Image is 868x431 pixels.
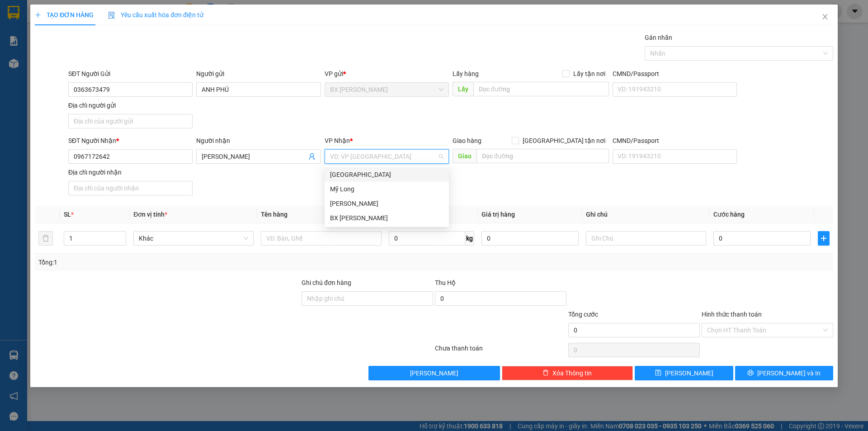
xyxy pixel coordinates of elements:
[302,291,433,306] input: Ghi chú đơn hàng
[68,100,193,110] div: Địa chỉ người gửi
[35,11,94,19] span: TẠO ĐƠN HÀNG
[757,368,821,378] span: [PERSON_NAME] và In
[476,149,609,163] input: Dọc đường
[139,232,248,245] span: Khác
[713,211,745,218] span: Cước hàng
[68,136,193,146] div: SĐT Người Nhận
[330,83,443,96] span: BX Cao Lãnh
[635,366,733,380] button: save[PERSON_NAME]
[453,149,476,163] span: Giao
[35,12,41,18] span: plus
[308,153,316,160] span: user-add
[453,70,479,77] span: Lấy hàng
[8,19,151,29] div: CÔ TRINH
[645,34,672,41] label: Gán nhãn
[196,136,321,146] div: Người nhận
[473,82,609,96] input: Dọc đường
[38,257,335,267] div: Tổng: 1
[68,181,193,195] input: Địa chỉ của người nhận
[552,368,592,378] span: Xóa Thông tin
[434,343,567,359] div: Chưa thanh toán
[325,69,449,79] div: VP gửi
[453,137,481,144] span: Giao hàng
[453,82,473,96] span: Lấy
[613,136,737,146] div: CMND/Passport
[735,366,833,380] button: printer[PERSON_NAME] và In
[655,369,661,377] span: save
[481,231,579,246] input: 0
[368,366,500,380] button: [PERSON_NAME]
[613,69,737,79] div: CMND/Passport
[665,368,713,378] span: [PERSON_NAME]
[570,69,609,79] span: Lấy tận nơi
[108,12,115,19] img: icon
[8,42,21,52] span: DĐ:
[261,211,288,218] span: Tên hàng
[68,69,193,79] div: SĐT Người Gửi
[68,167,193,177] div: Địa chỉ người nhận
[586,231,706,246] input: Ghi Chú
[568,311,598,318] span: Tổng cước
[64,211,71,218] span: SL
[702,311,762,318] label: Hình thức thanh toán
[8,8,151,19] div: BX [PERSON_NAME]
[330,184,443,194] div: Mỹ Long
[325,137,350,144] span: VP Nhận
[325,211,449,225] div: BX Cao Lãnh
[68,114,193,128] input: Địa chỉ của người gửi
[812,5,838,30] button: Close
[38,231,53,246] button: delete
[465,231,474,246] span: kg
[325,196,449,211] div: Cao Lãnh
[435,279,456,286] span: Thu Hộ
[818,235,829,242] span: plus
[747,369,754,377] span: printer
[502,366,633,380] button: deleteXóa Thông tin
[8,52,151,84] span: [DEMOGRAPHIC_DATA][GEOGRAPHIC_DATA]
[582,206,710,223] th: Ghi chú
[821,13,829,20] span: close
[330,199,443,208] div: [PERSON_NAME]
[196,69,321,79] div: Người gửi
[8,29,151,42] div: 0339314676
[542,369,549,377] span: delete
[325,167,449,182] div: Sài Gòn
[330,170,443,180] div: [GEOGRAPHIC_DATA]
[481,211,515,218] span: Giá trị hàng
[261,231,381,246] input: VD: Bàn, Ghế
[330,213,443,223] div: BX [PERSON_NAME]
[519,136,609,146] span: [GEOGRAPHIC_DATA] tận nơi
[133,211,167,218] span: Đơn vị tính
[108,11,203,19] span: Yêu cầu xuất hóa đơn điện tử
[410,368,458,378] span: [PERSON_NAME]
[818,231,830,246] button: plus
[8,9,22,18] span: Gửi:
[302,279,351,286] label: Ghi chú đơn hàng
[325,182,449,196] div: Mỹ Long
